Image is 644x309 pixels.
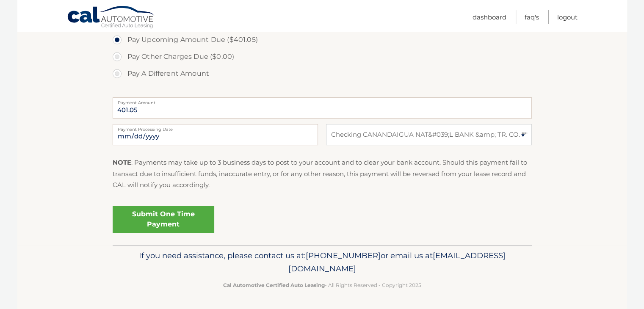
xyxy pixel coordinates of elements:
input: Payment Date [113,124,318,145]
p: : Payments may take up to 3 business days to post to your account and to clear your bank account.... [113,157,532,190]
a: FAQ's [525,10,539,24]
label: Pay Upcoming Amount Due ($401.05) [113,31,532,48]
span: [PHONE_NUMBER] [306,251,381,260]
label: Pay A Different Amount [113,65,532,82]
strong: NOTE [113,158,131,166]
a: Cal Automotive [67,6,156,30]
input: Payment Amount [113,97,532,119]
a: Logout [557,10,578,24]
strong: Cal Automotive Certified Auto Leasing [223,282,325,288]
a: Submit One Time Payment [113,206,214,233]
p: - All Rights Reserved - Copyright 2025 [118,281,526,290]
label: Payment Amount [113,97,532,104]
label: Payment Processing Date [113,124,318,131]
p: If you need assistance, please contact us at: or email us at [118,249,526,276]
label: Pay Other Charges Due ($0.00) [113,48,532,65]
a: Dashboard [473,10,506,24]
